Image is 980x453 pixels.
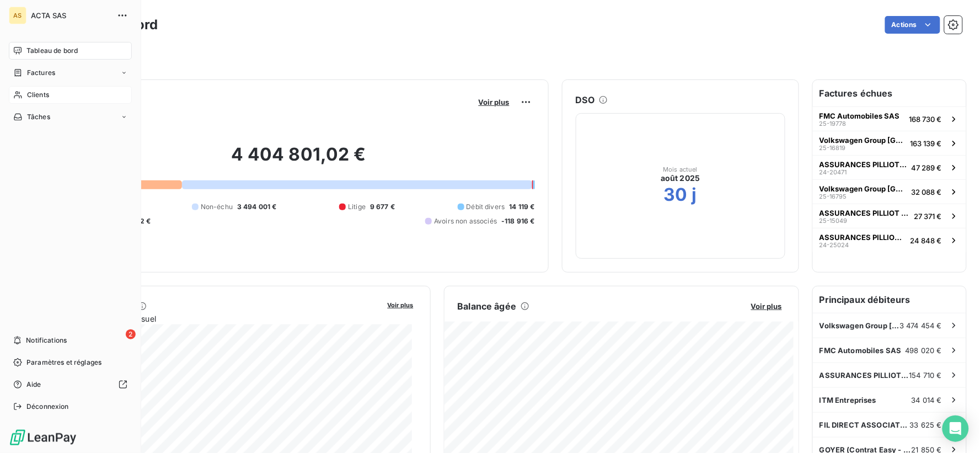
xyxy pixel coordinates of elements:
[813,286,966,313] h6: Principaux débiteurs
[467,202,505,212] span: Débit divers
[820,321,899,330] span: Volkswagen Group [GEOGRAPHIC_DATA]
[9,42,132,60] a: Tableau de bord
[912,188,942,196] span: 32 088 €
[820,111,900,120] span: FMC Automobiles SAS
[576,93,595,106] h6: DSO
[370,202,395,212] span: 9 677 €
[663,166,698,173] span: Mois actuel
[661,173,700,184] span: août 2025
[237,202,277,212] span: 3 494 001 €
[26,380,41,390] span: Aide
[813,131,966,155] button: Volkswagen Group [GEOGRAPHIC_DATA]25-16819163 139 €
[26,46,78,56] span: Tableau de bord
[458,300,517,313] h6: Balance âgée
[820,145,846,151] span: 25-16819
[664,184,688,206] h2: 30
[942,415,969,442] div: Open Intercom Messenger
[820,346,902,355] span: FMC Automobiles SAS
[348,202,366,212] span: Litige
[813,204,966,228] button: ASSURANCES PILLIOT - Contrat Easy Fleet25-1504927 371 €
[912,163,942,172] span: 47 289 €
[820,242,849,248] span: 24-25024
[820,193,847,200] span: 25-16795
[820,217,848,224] span: 25-15049
[813,106,966,131] button: FMC Automobiles SAS25-19778168 730 €
[820,420,910,429] span: FIL DIRECT ASSOCIATION
[9,376,132,393] a: Aide
[388,301,414,309] span: Voir plus
[914,212,942,221] span: 27 371 €
[62,143,535,177] h2: 4 404 801,02 €
[820,184,907,193] span: Volkswagen Group [GEOGRAPHIC_DATA]
[748,301,785,311] button: Voir plus
[126,329,136,339] span: 2
[9,64,132,82] a: Factures
[909,371,942,380] span: 154 710 €
[509,202,534,212] span: 14 119 €
[501,216,535,226] span: -118 916 €
[906,346,942,355] span: 498 020 €
[911,139,942,148] span: 163 139 €
[820,233,906,242] span: ASSURANCES PILLIOT - Contrat Easy Fleet
[751,302,782,311] span: Voir plus
[820,209,910,217] span: ASSURANCES PILLIOT - Contrat Easy Fleet
[820,169,847,175] span: 24-20471
[31,11,110,20] span: ACTA SAS
[813,228,966,252] button: ASSURANCES PILLIOT - Contrat Easy Fleet24-2502424 848 €
[899,321,942,330] span: 3 474 454 €
[434,216,497,226] span: Avoirs non associés
[885,16,940,34] button: Actions
[911,236,942,245] span: 24 848 €
[27,90,49,100] span: Clients
[26,402,69,412] span: Déconnexion
[26,335,67,345] span: Notifications
[479,98,510,106] span: Voir plus
[9,429,77,446] img: Logo LeanPay
[910,420,942,429] span: 33 625 €
[9,86,132,104] a: Clients
[9,7,26,24] div: AS
[820,396,876,404] span: ITM Entreprises
[62,313,380,324] span: Chiffre d'affaires mensuel
[27,112,50,122] span: Tâches
[27,68,55,78] span: Factures
[820,371,909,380] span: ASSURANCES PILLIOT - Contrat Easy Fleet
[813,80,966,106] h6: Factures échues
[912,396,942,404] span: 34 014 €
[26,358,101,367] span: Paramètres et réglages
[813,179,966,204] button: Volkswagen Group [GEOGRAPHIC_DATA]25-1679532 088 €
[9,108,132,126] a: Tâches
[813,155,966,179] button: ASSURANCES PILLIOT - Contrat Easy Fleet24-2047147 289 €
[909,115,942,124] span: 168 730 €
[820,160,907,169] span: ASSURANCES PILLIOT - Contrat Easy Fleet
[475,97,513,107] button: Voir plus
[384,300,417,310] button: Voir plus
[692,184,697,206] h2: j
[9,354,132,371] a: Paramètres et réglages
[820,136,906,145] span: Volkswagen Group [GEOGRAPHIC_DATA]
[820,120,847,127] span: 25-19778
[201,202,233,212] span: Non-échu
